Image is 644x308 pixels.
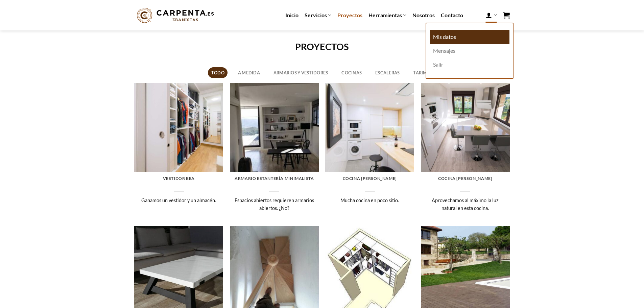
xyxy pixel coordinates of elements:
[421,83,510,219] a: cocina encimera y tarima claros, fregadero bajo encimera Cocina [PERSON_NAME] Aprovechamos al máx...
[421,83,510,172] img: cocina encimera y tarima claros, fregadero bajo encimera
[410,67,436,78] a: Tarimas
[329,176,411,181] h6: Cocina [PERSON_NAME]
[325,83,414,219] a: cocina encimera reforma carpinteria Cocina [PERSON_NAME] Mucha cocina en poco sitio.
[305,8,331,22] a: Servicios
[235,67,263,78] a: A medida
[134,83,223,172] img: vestidor, armario sin frentes carpinteria
[208,67,228,78] a: Todo
[372,67,403,78] a: Escaleras
[412,9,435,21] a: Nosotros
[329,196,411,212] p: Mucha cocina en poco sitio.
[338,67,365,78] a: Cocinas
[430,30,509,44] a: Mis datos
[424,196,506,212] p: Aprovechamos al máximo la luz natural en esta cocina.
[325,83,414,172] img: cocina encimera reforma carpinteria
[135,6,216,25] img: Carpenta.es
[138,196,220,212] p: Ganamos un vestidor y un almacén.
[135,41,510,52] h1: PROYECTOS
[430,44,509,58] a: Mensajes
[368,8,406,22] a: Herramientas
[230,83,319,219] a: armario sin frentes Armario estantería minimalista Espacios abiertos requieren armarios abiertos....
[270,67,331,78] a: Armarios y vestidores
[424,176,506,181] h6: Cocina [PERSON_NAME]
[430,58,509,72] a: Salir
[441,9,463,21] a: Contacto
[285,9,299,21] a: Inicio
[138,176,220,181] h6: Vestidor Bea
[337,9,362,21] a: Proyectos
[134,83,223,219] a: vestidor, armario sin frentes carpinteria Vestidor Bea Ganamos un vestidor y un almacén.
[233,196,315,212] p: Espacios abiertos requieren armarios abiertos. ¿No?
[230,83,319,172] img: armario sin frentes
[233,176,315,181] h6: Armario estantería minimalista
